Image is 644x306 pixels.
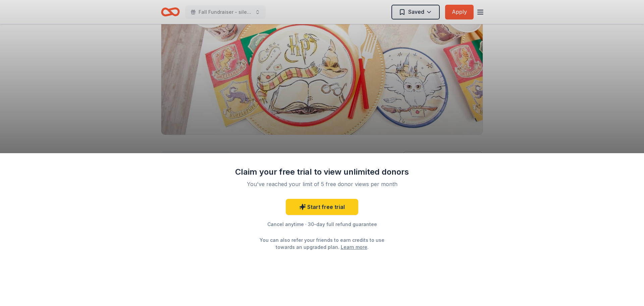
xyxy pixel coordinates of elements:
div: You can also refer your friends to earn credits to use towards an upgraded plan. . [254,236,390,251]
div: You've reached your limit of 5 free donor views per month [243,180,401,188]
div: Claim your free trial to view unlimited donors [235,167,409,177]
div: Cancel anytime · 30-day full refund guarantee [235,220,409,228]
a: Learn more [341,244,367,251]
a: Start free trial [286,199,358,215]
